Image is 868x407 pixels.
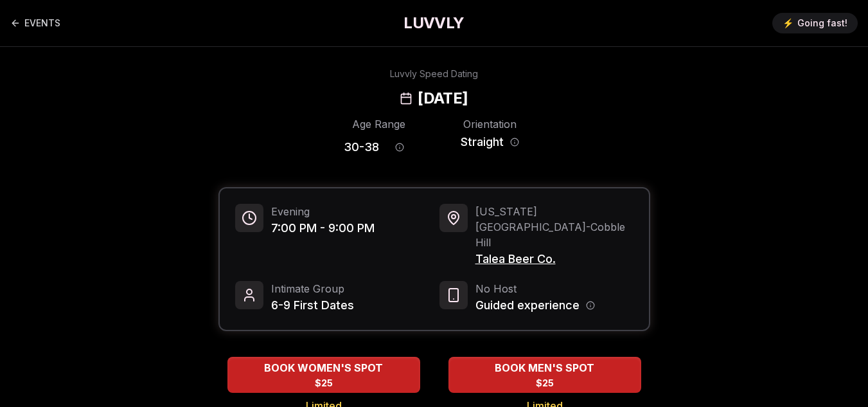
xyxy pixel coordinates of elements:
[10,10,60,36] a: Back to events
[344,116,414,132] div: Age Range
[271,296,354,314] span: 6-9 First Dates
[475,281,595,296] span: No Host
[536,377,554,390] span: $25
[586,301,595,310] button: Host information
[271,219,375,237] span: 7:00 PM - 9:00 PM
[315,377,333,390] span: $25
[271,281,354,296] span: Intimate Group
[227,357,420,393] button: BOOK WOMEN'S SPOT - Limited
[492,360,597,375] span: BOOK MEN'S SPOT
[461,133,504,151] span: Straight
[475,204,633,250] span: [US_STATE][GEOGRAPHIC_DATA] - Cobble Hill
[403,13,464,33] a: LUVVLY
[475,296,580,314] span: Guided experience
[261,360,385,375] span: BOOK WOMEN'S SPOT
[390,68,478,80] div: Luvvly Speed Dating
[783,17,793,30] span: ⚡️
[418,88,468,109] h2: [DATE]
[385,133,414,161] button: Age range information
[510,138,519,147] button: Orientation information
[271,204,375,219] span: Evening
[475,250,633,268] span: Talea Beer Co.
[797,17,847,30] span: Going fast!
[344,138,379,156] span: 30 - 38
[455,116,525,132] div: Orientation
[448,357,641,393] button: BOOK MEN'S SPOT - Limited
